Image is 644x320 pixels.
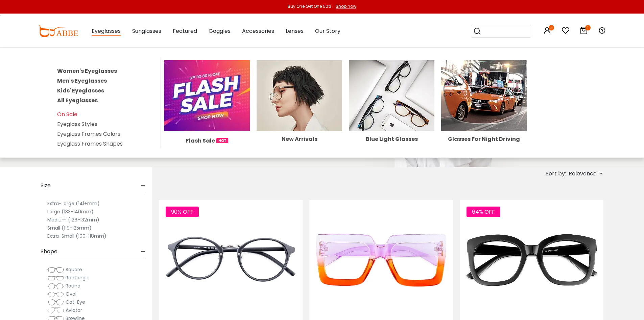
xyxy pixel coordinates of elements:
a: Eyeglass Styles [57,120,97,128]
label: Medium (126-132mm) [47,216,99,224]
a: Glasses For Night Driving [441,91,527,142]
span: Featured [173,27,197,35]
span: Cat-Eye [66,299,85,305]
span: - [141,177,145,194]
img: Blue Light Glasses [349,60,434,131]
span: Relevance [569,168,597,180]
img: Purple Spark - Plastic ,Universal Bridge Fit [309,200,453,320]
span: Shape [41,243,57,260]
div: Blue Light Glasses [349,136,434,142]
a: Flash Sale [164,91,250,145]
span: Rectangle [66,274,90,281]
img: Square.png [47,266,64,273]
img: Cat-Eye.png [47,299,64,306]
span: 64% OFF [467,207,500,217]
a: Shop now [332,3,356,9]
div: Glasses For Night Driving [441,136,527,142]
img: Oval.png [47,291,64,298]
a: All Eyeglasses [57,97,98,104]
span: Aviator [66,307,82,314]
div: Buy One Get One 50% [288,3,331,9]
a: Kids' Eyeglasses [57,87,104,94]
i: 1 [585,25,591,30]
img: Glasses For Night Driving [441,60,527,131]
label: Small (119-125mm) [47,224,92,232]
span: Goggles [209,27,231,35]
span: Oval [66,291,76,297]
img: Rectangle.png [47,275,64,281]
img: New Arrivals [257,60,342,131]
a: 1 [580,28,588,36]
span: 90% OFF [166,207,199,217]
div: Shop now [336,3,356,9]
span: Eyeglasses [92,27,121,36]
img: Matte-black Youngitive - Plastic ,Adjust Nose Pads [159,200,303,320]
a: Eyeglass Frames Shapes [57,140,123,148]
span: Flash Sale [186,136,215,145]
span: - [141,243,145,260]
span: Our Story [315,27,340,35]
span: Accessories [242,27,274,35]
img: abbeglasses.com [38,25,78,37]
span: Sunglasses [132,27,161,35]
img: 1724998894317IetNH.gif [216,138,228,143]
a: New Arrivals [257,91,342,142]
span: Square [66,266,82,273]
label: Extra-Large (141+mm) [47,199,100,208]
a: Men's Eyeglasses [57,77,107,85]
img: Round.png [47,283,64,290]
span: Round [66,282,80,289]
span: Sort by: [546,170,566,177]
img: Flash Sale [164,60,250,131]
a: On Sale [57,110,77,118]
img: Black Gala - Plastic ,Universal Bridge Fit [460,200,603,320]
label: Extra-Small (100-118mm) [47,232,106,240]
span: Size [41,177,51,194]
div: New Arrivals [257,136,342,142]
img: Aviator.png [47,307,64,314]
a: Women's Eyeglasses [57,67,117,75]
a: Blue Light Glasses [349,91,434,142]
label: Large (133-140mm) [47,208,94,216]
a: Eyeglass Frames Colors [57,130,120,138]
span: Lenses [286,27,304,35]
